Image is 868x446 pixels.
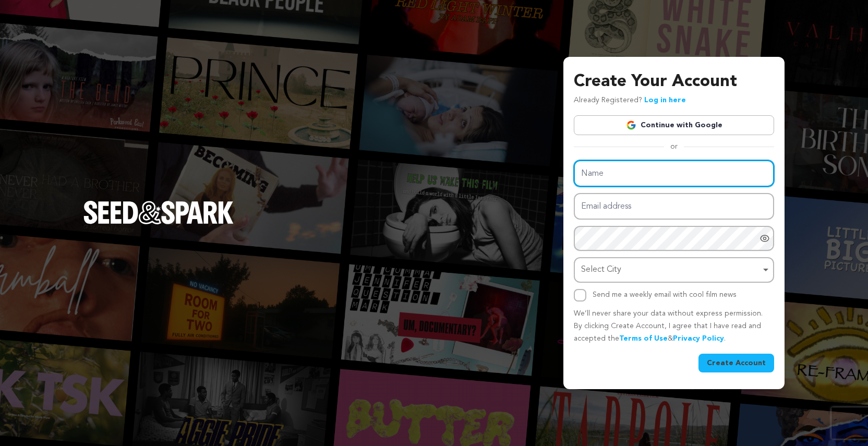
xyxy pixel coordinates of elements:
[574,115,774,135] a: Continue with Google
[574,160,774,187] input: Name
[664,141,684,152] span: or
[83,201,234,245] a: Seed&Spark Homepage
[574,308,774,345] p: We’ll never share your data without express permission. By clicking Create Account, I agree that ...
[574,193,774,220] input: Email address
[626,120,636,130] img: Google logo
[619,335,668,342] a: Terms of Use
[759,233,770,244] a: Show password as plain text. Warning: this will display your password on the screen.
[574,94,686,107] p: Already Registered?
[83,201,234,224] img: Seed&Spark Logo
[673,335,724,342] a: Privacy Policy
[574,69,774,94] h3: Create Your Account
[698,354,774,372] button: Create Account
[581,262,761,278] div: Select City
[593,291,737,298] label: Send me a weekly email with cool film news
[644,97,686,104] a: Log in here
